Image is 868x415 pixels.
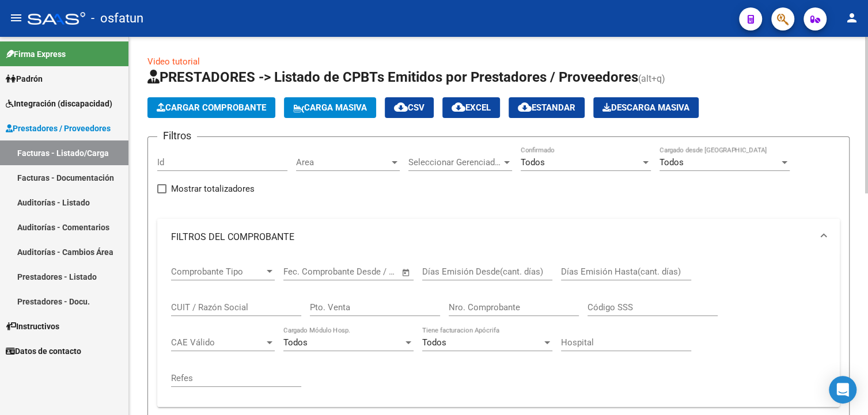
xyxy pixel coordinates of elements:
div: Open Intercom Messenger [829,376,856,403]
span: Area [296,157,389,167]
span: CSV [394,102,424,113]
span: Todos [659,157,684,167]
span: Estandar [518,102,575,113]
h3: Filtros [157,128,197,144]
span: Comprobante Tipo [171,266,264,277]
span: CAE Válido [171,337,264,348]
div: FILTROS DEL COMPROBANTE [157,256,840,407]
button: Estandar [509,97,585,118]
button: Carga Masiva [284,97,376,118]
span: Seleccionar Gerenciador [408,157,502,167]
button: Descarga Masiva [593,97,699,118]
span: EXCEL [452,102,491,113]
span: Prestadores / Proveedores [6,122,111,135]
input: End date [331,266,387,277]
span: Descarga Masiva [602,102,689,113]
span: Cargar Comprobante [157,102,266,113]
mat-icon: cloud_download [394,100,408,114]
span: Carga Masiva [293,102,367,113]
app-download-masive: Descarga masiva de comprobantes (adjuntos) [593,97,699,118]
mat-icon: person [845,11,859,25]
span: - osfatun [91,6,143,31]
input: Start date [283,266,321,277]
span: Padrón [6,73,43,85]
button: EXCEL [442,97,500,118]
span: (alt+q) [638,73,665,84]
mat-panel-title: FILTROS DEL COMPROBANTE [171,231,812,243]
mat-expansion-panel-header: FILTROS DEL COMPROBANTE [157,219,840,256]
span: Firma Express [6,48,66,60]
span: Instructivos [6,320,59,333]
span: Todos [283,337,308,348]
mat-icon: cloud_download [452,100,465,114]
mat-icon: cloud_download [518,100,532,114]
span: Datos de contacto [6,345,81,357]
button: Cargar Comprobante [147,97,275,118]
a: Video tutorial [147,56,200,67]
span: Mostrar totalizadores [171,182,255,196]
button: Open calendar [400,266,413,279]
span: Integración (discapacidad) [6,97,112,110]
span: Todos [422,337,446,348]
button: CSV [385,97,434,118]
mat-icon: menu [9,11,23,25]
span: Todos [521,157,545,167]
span: PRESTADORES -> Listado de CPBTs Emitidos por Prestadores / Proveedores [147,69,638,85]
